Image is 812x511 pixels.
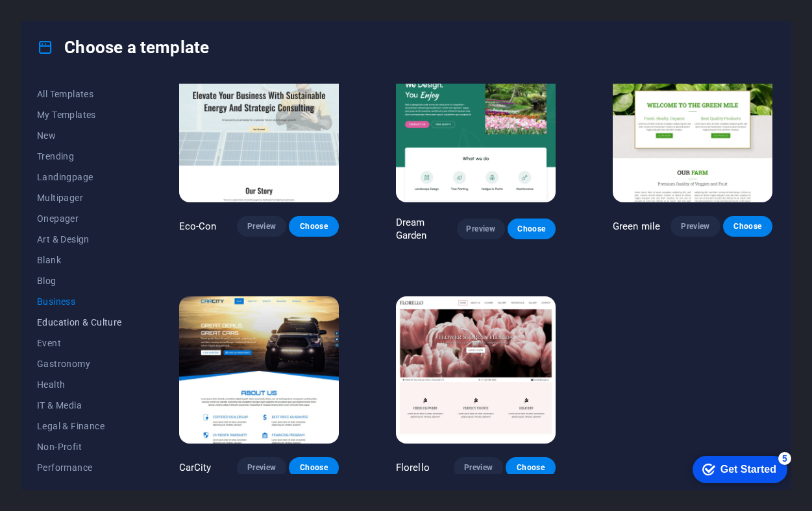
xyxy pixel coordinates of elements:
[37,255,122,265] span: Blank
[37,110,122,120] span: My Templates
[516,462,545,473] span: Choose
[38,14,94,26] div: Get Started
[299,462,328,473] span: Choose
[37,421,122,431] span: Legal & Finance
[37,125,122,146] button: New
[467,224,495,234] span: Preview
[671,216,720,237] button: Preview
[37,193,122,203] span: Multipager
[37,130,122,141] span: New
[37,167,122,187] button: Landingpage
[247,462,276,473] span: Preview
[37,400,122,410] span: IT & Media
[37,250,122,270] button: Blank
[96,3,109,16] div: 5
[37,416,122,436] button: Legal & Finance
[10,6,105,34] div: Get Started 5 items remaining, 0% complete
[613,220,660,233] p: Green mile
[518,224,545,234] span: Choose
[37,395,122,416] button: IT & Media
[733,221,762,232] span: Choose
[37,37,209,58] h4: Choose a template
[396,216,457,242] p: Dream Garden
[289,457,338,478] button: Choose
[237,216,286,237] button: Preview
[454,457,503,478] button: Preview
[37,213,122,224] span: Onepager
[179,55,339,202] img: Eco-Con
[396,55,556,202] img: Dream Garden
[37,151,122,161] span: Trending
[37,374,122,395] button: Health
[179,296,339,444] img: CarCity
[247,221,276,232] span: Preview
[723,216,772,237] button: Choose
[681,221,709,232] span: Preview
[37,276,122,286] span: Blog
[237,457,286,478] button: Preview
[464,462,493,473] span: Preview
[37,172,122,182] span: Landingpage
[37,104,122,125] button: My Templates
[37,359,122,369] span: Gastronomy
[613,55,772,202] img: Green mile
[37,291,122,312] button: Business
[37,333,122,353] button: Event
[37,442,122,452] span: Non-Profit
[289,216,338,237] button: Choose
[37,457,122,478] button: Performance
[457,219,505,239] button: Preview
[37,462,122,473] span: Performance
[37,317,122,327] span: Education & Culture
[37,296,122,307] span: Business
[396,461,430,474] p: Florello
[508,219,556,239] button: Choose
[37,229,122,250] button: Art & Design
[37,353,122,374] button: Gastronomy
[396,296,556,444] img: Florello
[37,436,122,457] button: Non-Profit
[179,220,217,233] p: Eco-Con
[37,338,122,348] span: Event
[179,461,212,474] p: CarCity
[37,187,122,208] button: Multipager
[37,312,122,333] button: Education & Culture
[37,146,122,167] button: Trending
[37,270,122,291] button: Blog
[37,234,122,244] span: Art & Design
[37,208,122,229] button: Onepager
[37,89,122,99] span: All Templates
[37,379,122,390] span: Health
[506,457,555,478] button: Choose
[299,221,328,232] span: Choose
[37,84,122,104] button: All Templates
